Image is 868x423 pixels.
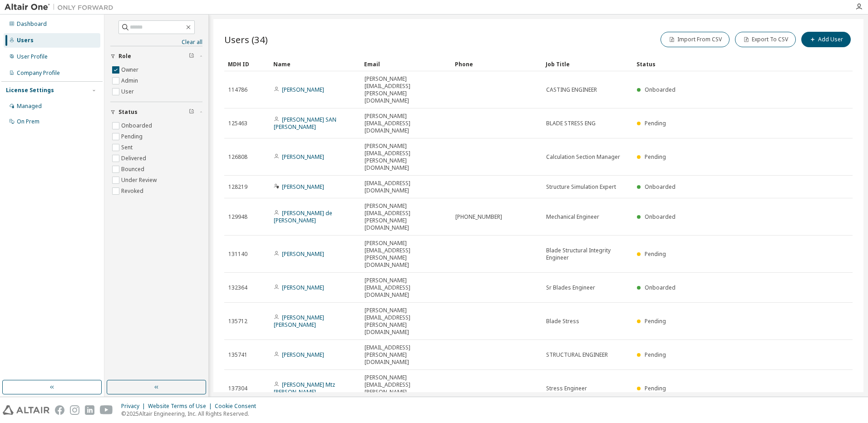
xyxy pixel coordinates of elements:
[274,314,324,329] a: [PERSON_NAME] [PERSON_NAME]
[118,108,138,116] span: Status
[282,153,324,161] a: [PERSON_NAME]
[110,46,202,66] button: Role
[546,213,599,221] span: Mechanical Engineer
[70,405,79,415] img: instagram.svg
[189,108,194,116] span: Clear filter
[546,247,629,261] span: Blade Structural Integrity Engineer
[546,284,595,291] span: Sr Blades Engineer
[121,142,134,153] label: Sent
[228,385,247,392] span: 137304
[17,118,39,125] div: On Prem
[645,284,676,291] span: Onboarded
[17,53,48,60] div: User Profile
[224,33,268,46] span: Users (34)
[17,37,34,44] div: Users
[546,351,608,359] span: STRUCTURAL ENGINEER
[6,87,54,94] div: License Settings
[365,277,447,299] span: [PERSON_NAME][EMAIL_ADDRESS][DOMAIN_NAME]
[282,86,324,93] a: [PERSON_NAME]
[17,69,60,77] div: Company Profile
[365,143,447,172] span: [PERSON_NAME][EMAIL_ADDRESS][PERSON_NAME][DOMAIN_NAME]
[121,120,154,131] label: Onboarded
[118,53,131,60] span: Role
[110,102,202,122] button: Status
[17,20,47,28] div: Dashboard
[228,183,247,191] span: 128219
[546,385,587,392] span: Stress Engineer
[365,307,447,336] span: [PERSON_NAME][EMAIL_ADDRESS][PERSON_NAME][DOMAIN_NAME]
[636,57,805,71] div: Status
[215,403,261,410] div: Cookie Consent
[282,284,324,291] a: [PERSON_NAME]
[282,250,324,258] a: [PERSON_NAME]
[365,240,447,269] span: [PERSON_NAME][EMAIL_ADDRESS][PERSON_NAME][DOMAIN_NAME]
[801,32,851,47] button: Add User
[546,318,579,325] span: Blade Stress
[365,344,447,366] span: [EMAIL_ADDRESS][PERSON_NAME][DOMAIN_NAME]
[645,384,666,392] span: Pending
[546,153,620,161] span: Calculation Section Manager
[645,213,676,221] span: Onboarded
[645,86,676,93] span: Onboarded
[189,53,194,60] span: Clear filter
[228,284,247,291] span: 132364
[121,153,148,164] label: Delivered
[5,3,118,12] img: Altair One
[661,32,730,47] button: Import From CSV
[121,186,145,197] label: Revoked
[365,75,447,104] span: [PERSON_NAME][EMAIL_ADDRESS][PERSON_NAME][DOMAIN_NAME]
[228,251,247,258] span: 131140
[228,318,247,325] span: 135712
[546,183,616,191] span: Structure Simulation Expert
[274,116,336,131] a: [PERSON_NAME] SAN [PERSON_NAME]
[455,213,502,221] span: [PHONE_NUMBER]
[645,351,666,359] span: Pending
[645,119,666,127] span: Pending
[282,351,324,359] a: [PERSON_NAME]
[546,120,596,127] span: BLADE STRESS ENG
[55,405,64,415] img: facebook.svg
[645,183,676,191] span: Onboarded
[100,405,113,415] img: youtube.svg
[365,374,447,403] span: [PERSON_NAME][EMAIL_ADDRESS][PERSON_NAME][DOMAIN_NAME]
[274,381,335,396] a: [PERSON_NAME] Mtz [PERSON_NAME]
[121,131,144,142] label: Pending
[121,86,136,97] label: User
[282,183,324,191] a: [PERSON_NAME]
[121,403,148,410] div: Privacy
[455,57,538,71] div: Phone
[645,317,666,325] span: Pending
[735,32,796,47] button: Export To CSV
[546,57,629,71] div: Job Title
[273,57,357,71] div: Name
[17,103,42,110] div: Managed
[228,120,247,127] span: 125463
[364,57,448,71] div: Email
[148,403,215,410] div: Website Terms of Use
[365,202,447,231] span: [PERSON_NAME][EMAIL_ADDRESS][PERSON_NAME][DOMAIN_NAME]
[228,213,247,221] span: 129948
[274,209,332,224] a: [PERSON_NAME] de [PERSON_NAME]
[365,180,447,194] span: [EMAIL_ADDRESS][DOMAIN_NAME]
[546,86,597,93] span: CASTING ENGINEER
[110,39,202,46] a: Clear all
[121,164,146,175] label: Bounced
[121,410,261,418] p: © 2025 Altair Engineering, Inc. All Rights Reserved.
[228,86,247,93] span: 114786
[121,75,140,86] label: Admin
[228,153,247,161] span: 126808
[228,57,266,71] div: MDH ID
[645,250,666,258] span: Pending
[121,64,140,75] label: Owner
[121,175,158,186] label: Under Review
[228,351,247,359] span: 135741
[3,405,49,415] img: altair_logo.svg
[645,153,666,161] span: Pending
[85,405,94,415] img: linkedin.svg
[365,113,447,134] span: [PERSON_NAME][EMAIL_ADDRESS][DOMAIN_NAME]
